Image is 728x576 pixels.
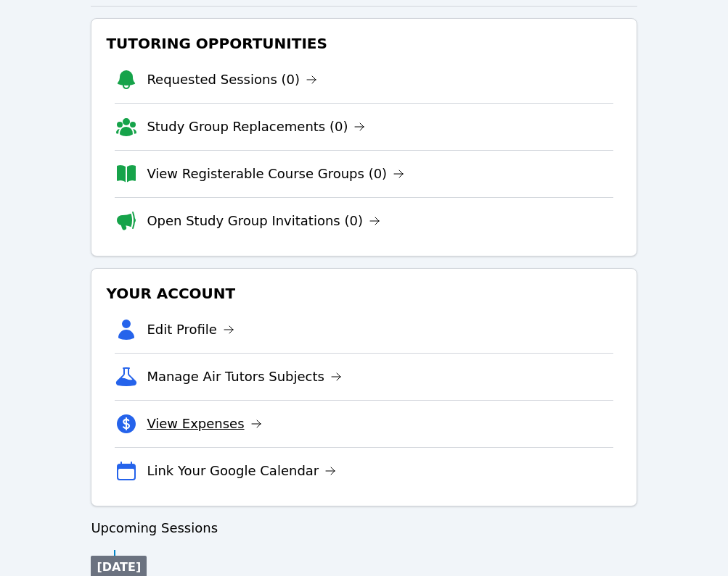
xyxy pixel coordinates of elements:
[147,117,365,137] a: Study Group Replacements (0)
[147,70,317,90] a: Requested Sessions (0)
[147,211,380,231] a: Open Study Group Invitations (0)
[91,518,637,538] h3: Upcoming Sessions
[147,164,404,184] a: View Registerable Course Groups (0)
[147,367,342,387] a: Manage Air Tutors Subjects
[147,461,336,481] a: Link Your Google Calendar
[103,30,624,57] h3: Tutoring Opportunities
[103,280,624,306] h3: Your Account
[147,414,261,434] a: View Expenses
[147,320,234,340] a: Edit Profile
